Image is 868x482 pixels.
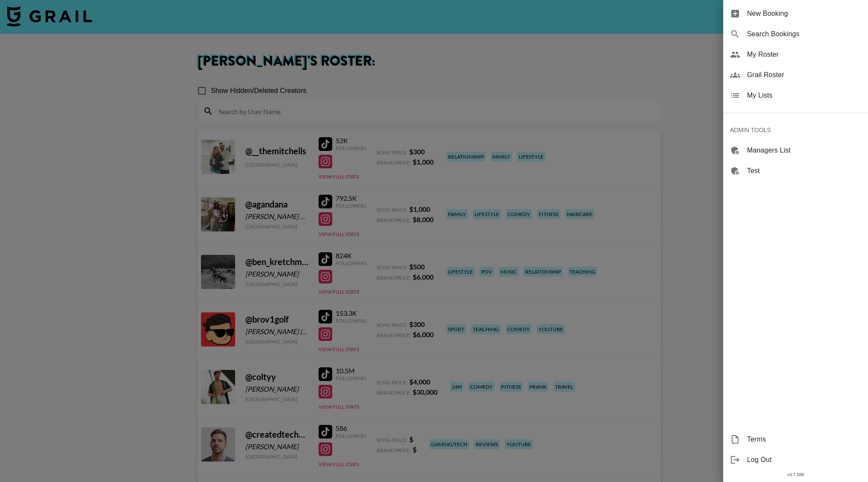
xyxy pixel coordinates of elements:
span: My Roster [747,49,861,60]
span: Log Out [747,455,861,465]
div: Search Bookings [723,24,868,44]
div: My Lists [723,85,868,106]
div: Terms [723,429,868,450]
div: Grail Roster [723,65,868,85]
span: My Lists [747,90,861,101]
div: v 1.7.100 [723,470,868,479]
span: Terms [747,434,861,444]
span: Search Bookings [747,29,861,39]
div: New Booking [723,3,868,24]
span: New Booking [747,9,861,19]
div: Test [723,161,868,181]
span: Grail Roster [747,70,861,80]
div: ADMIN TOOLS [723,120,868,140]
div: Log Out [723,450,868,470]
div: Managers List [723,140,868,161]
span: Managers List [747,145,861,156]
div: My Roster [723,44,868,65]
span: Test [747,166,861,176]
